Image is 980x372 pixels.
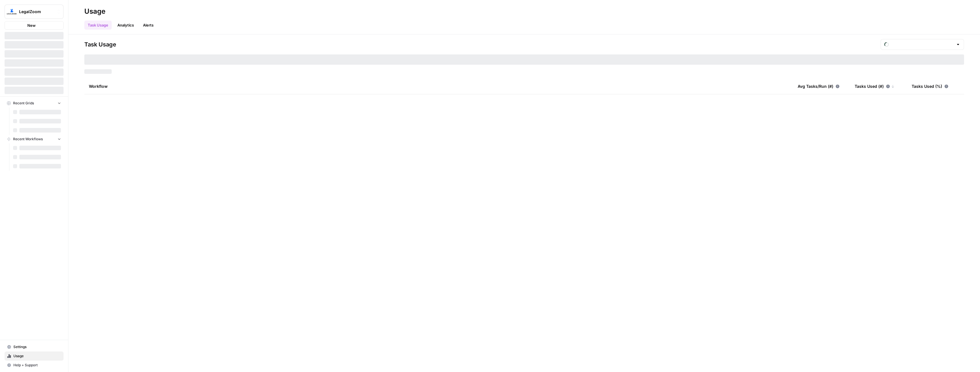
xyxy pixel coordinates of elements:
span: Help + Support [13,363,61,368]
span: Task Usage [84,40,116,48]
a: Analytics [114,21,137,30]
div: Tasks Used (#) [855,78,895,94]
a: Settings [5,342,64,351]
span: LegalZoom [19,9,54,15]
a: Task Usage [84,21,112,30]
a: Alerts [140,21,157,30]
div: Avg Tasks/Run (#) [798,78,840,94]
a: Usage [5,351,64,361]
img: LegalZoom Logo [7,7,17,17]
button: Recent Workflows [5,135,64,143]
span: Settings [13,344,61,349]
button: New [5,21,64,30]
div: Workflow [89,78,789,94]
button: Workspace: LegalZoom [5,5,64,19]
div: Usage [84,7,105,16]
span: Recent Workflows [13,137,43,142]
div: Tasks Used (%) [912,78,948,94]
span: Usage [13,353,61,359]
span: New [27,23,36,28]
span: Recent Grids [13,101,34,106]
button: Recent Grids [5,99,64,107]
button: Help + Support [5,361,64,370]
